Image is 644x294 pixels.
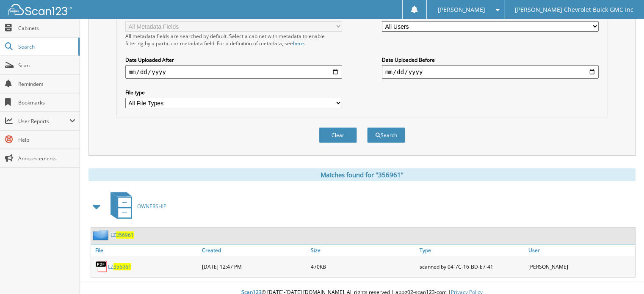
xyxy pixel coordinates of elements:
img: scan123-logo-white.svg [8,4,72,15]
span: Announcements [18,155,75,162]
label: File type [125,89,342,96]
a: Created [200,245,309,256]
a: Size [309,245,417,256]
iframe: Chat Widget [602,253,644,294]
span: Reminders [18,80,75,88]
a: here [293,40,304,47]
button: Search [367,127,405,143]
button: Clear [319,127,357,143]
span: Search [18,43,74,50]
div: scanned by 04-7C-16-BD-E7-41 [417,258,526,275]
span: [PERSON_NAME] [437,7,485,12]
span: 356961 [113,263,131,270]
span: 356961 [116,231,134,239]
a: LZ356961 [108,263,131,270]
div: [PERSON_NAME] [526,258,635,275]
span: Help [18,136,75,143]
span: User Reports [18,118,69,125]
a: OWNERSHIP [105,190,166,223]
span: Bookmarks [18,99,75,106]
img: folder2.png [93,230,111,240]
div: All metadata fields are searched by default. Select a cabinet with metadata to enable filtering b... [125,33,342,47]
div: [DATE] 12:47 PM [200,258,309,275]
input: end [382,65,599,79]
div: 470KB [309,258,417,275]
div: Matches found for "356961" [88,168,636,181]
a: LZ356961 [111,231,134,239]
span: Scan [18,62,75,69]
a: File [91,245,200,256]
span: [PERSON_NAME] Chevrolet Buick GMC Inc [515,7,633,12]
label: Date Uploaded Before [382,56,599,63]
span: OWNERSHIP [137,203,166,210]
img: PDF.png [95,260,108,273]
a: Type [417,245,526,256]
span: Cabinets [18,25,75,32]
a: User [526,245,635,256]
label: Date Uploaded After [125,56,342,63]
input: start [125,65,342,79]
